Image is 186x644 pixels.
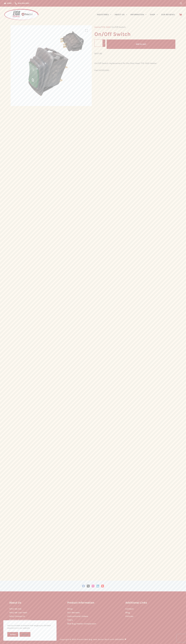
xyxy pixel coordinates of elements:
[67,601,119,605] h3: Product Information
[95,7,113,23] a: Industries
[4,9,39,21] img: Prevsol/Bed Bug Heat Doctor
[129,7,148,23] a: Information
[94,32,175,37] h1: On/Off Switch
[159,7,176,23] a: Our Reviews
[95,7,176,23] nav: Primary
[82,585,85,587] a: Facebook
[180,2,182,4] button: Search
[94,25,175,29] nav: Breadcrumb
[94,61,175,65] p: On/Off Switch replacement for the Pest Heat TPE-500 Heater.
[125,601,177,605] h3: Additional Links
[60,638,126,641] p: Copyright © 2025 Prevsol/Bed Bug Heat Doctor |
[9,607,21,610] a: Who We Are
[7,632,18,637] button: Accept
[101,585,104,587] a: YouTube
[9,619,31,621] a: Partner Associations
[94,52,102,55] bdi: 107.82
[94,39,105,47] input: Product quantity
[113,7,129,23] a: About Us
[92,585,94,587] a: Instagram
[125,615,133,617] a: Policies
[94,26,101,28] a: Home
[125,607,133,610] a: Contact
[67,607,73,610] a: Shop
[101,26,110,28] a: TPE-500
[84,28,89,33] a: View full-screen image gallery
[67,619,73,621] a: FAQ’s
[67,611,80,614] a: Our Reviews
[9,611,27,614] a: Why We Use Heat
[20,632,30,637] button: Decline
[96,585,99,587] a: LinkedIn
[9,615,25,617] a: Why Choose Us
[67,615,88,617] a: Instructional Videos
[125,611,130,614] a: Blog
[107,39,175,49] button: Add to cart
[67,622,96,625] a: Bed Bug Heater Comparison
[105,638,126,641] a: Built with DREAMGO ❤
[94,68,175,72] p: Part #T0511091
[7,624,53,629] div: We use cookies to ensure that we give you the best experience on our website.
[94,52,96,55] span: $
[9,601,61,605] h3: About Us
[87,585,90,587] a: X (Twitter)
[148,7,159,23] a: Shop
